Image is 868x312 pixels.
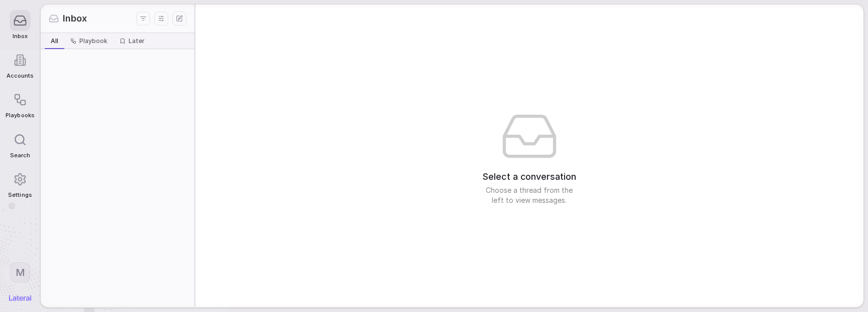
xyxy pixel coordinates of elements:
[483,170,576,183] span: Select a conversation
[6,5,34,45] a: Inbox
[63,12,87,25] span: Inbox
[8,192,32,198] span: Settings
[13,33,28,40] span: Inbox
[6,164,34,203] a: Settings
[16,266,25,279] span: M
[6,112,34,119] span: Playbooks
[172,12,186,26] button: New thread
[10,152,30,159] span: Search
[129,37,145,45] span: Later
[6,84,34,124] a: Playbooks
[479,185,580,205] span: Choose a thread from the left to view messages.
[9,295,31,301] img: Lateral
[7,73,34,79] span: Accounts
[79,37,107,45] span: Playbook
[51,37,58,45] span: All
[154,12,168,26] button: Display settings
[6,45,34,84] a: Accounts
[136,12,150,26] button: Filters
